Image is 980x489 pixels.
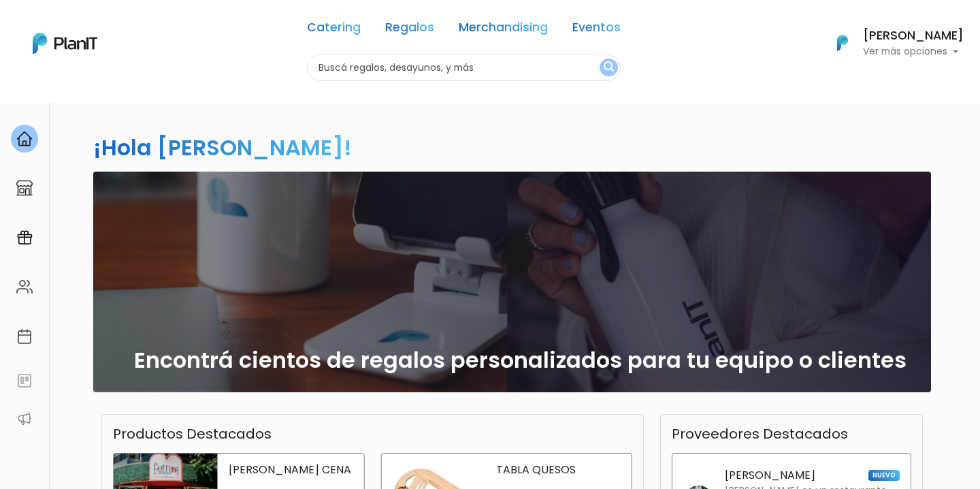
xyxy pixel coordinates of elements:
a: Catering [307,22,361,38]
img: marketplace-4ceaa7011d94191e9ded77b95e3339b90024bf715f7c57f8cf31f2d8c509eaba.svg [16,180,33,196]
h2: ¡Hola [PERSON_NAME]! [93,132,352,163]
img: calendar-87d922413cdce8b2cf7b7f5f62616a5cf9e4887200fb71536465627b3292af00.svg [16,328,33,345]
h3: Proveedores Destacados [672,426,848,442]
h2: Encontrá cientos de regalos personalizados para tu equipo o clientes [134,347,906,373]
p: [PERSON_NAME] CENA [229,464,353,475]
p: TABLA QUESOS [496,464,620,475]
img: people-662611757002400ad9ed0e3c099ab2801c6687ba6c219adb57efc949bc21e19d.svg [16,279,33,295]
span: NUEVO [868,470,900,481]
a: Merchandising [459,22,548,38]
a: Eventos [572,22,621,38]
img: PlanIt Logo [33,33,97,54]
input: Buscá regalos, desayunos, y más [307,54,621,81]
img: partners-52edf745621dab592f3b2c58e3bca9d71375a7ef29c3b500c9f145b62cc070d4.svg [16,411,33,427]
p: [PERSON_NAME] [725,470,815,481]
img: campaigns-02234683943229c281be62815700db0a1741e53638e28bf9629b52c665b00959.svg [16,230,33,246]
button: PlanIt Logo [PERSON_NAME] Ver más opciones [819,25,964,61]
h6: [PERSON_NAME] [863,30,964,42]
p: Ver más opciones [863,47,964,57]
img: PlanIt Logo [828,28,857,58]
img: feedback-78b5a0c8f98aac82b08bfc38622c3050aee476f2c9584af64705fc4e61158814.svg [16,373,33,389]
a: Regalos [385,22,434,38]
h3: Productos Destacados [113,426,272,442]
img: search_button-432b6d5273f82d61273b3651a40e1bd1b912527efae98b1b7a1b2c0702e16a8d.svg [604,61,614,74]
img: home-e721727adea9d79c4d83392d1f703f7f8bce08238fde08b1acbfd93340b81755.svg [16,131,33,147]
